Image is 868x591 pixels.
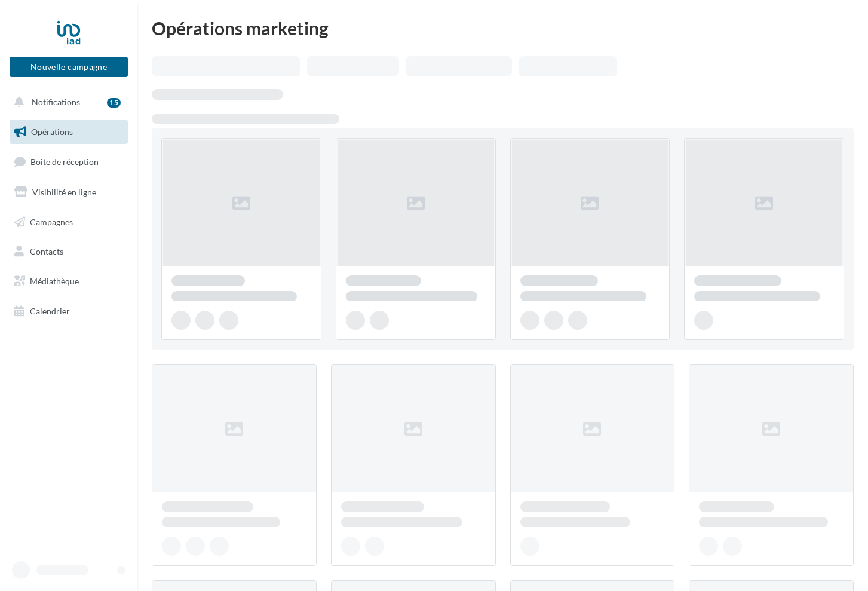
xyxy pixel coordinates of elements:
a: Médiathèque [7,269,130,294]
a: Opérations [7,120,130,145]
span: Calendrier [30,306,70,316]
a: Visibilité en ligne [7,180,130,205]
a: Boîte de réception [7,149,130,174]
span: Contacts [30,246,63,256]
a: Calendrier [7,299,130,324]
span: Visibilité en ligne [32,187,96,197]
button: Notifications 15 [7,90,125,115]
span: Notifications [32,97,80,107]
span: Campagnes [30,216,73,226]
a: Campagnes [7,210,130,235]
span: Opérations [31,127,73,137]
button: Nouvelle campagne [10,57,128,77]
div: 15 [107,98,121,108]
span: Médiathèque [30,276,79,286]
a: Contacts [7,239,130,264]
div: Opérations marketing [152,19,854,37]
span: Boîte de réception [30,157,99,167]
